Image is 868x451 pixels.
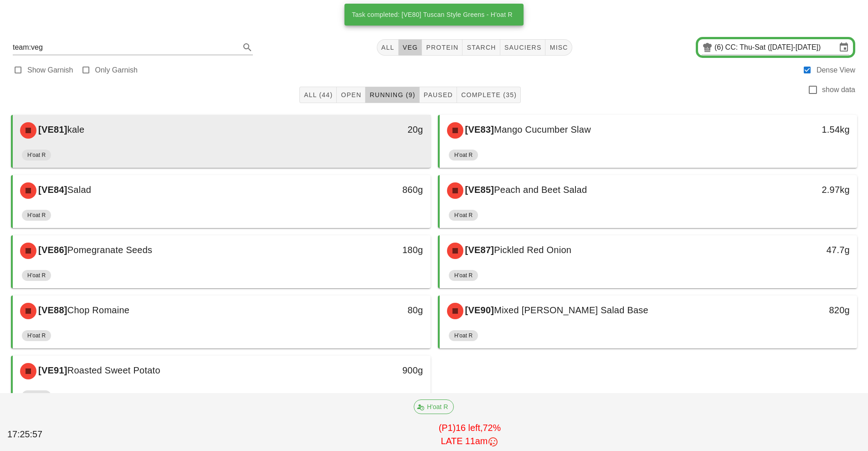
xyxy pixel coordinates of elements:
[454,150,473,161] span: H'oat R
[36,305,67,315] span: [VE88]
[67,365,160,375] span: Roasted Sweet Potato
[457,87,521,103] button: Complete (35)
[494,245,571,255] span: Pickled Red Onion
[420,400,448,414] span: H'oat R
[67,305,129,315] span: Chop Romaine
[714,43,725,52] div: (6)
[456,423,483,433] span: 16 left,
[67,185,91,195] span: Salad
[377,39,399,56] button: All
[420,87,457,103] button: Paused
[422,39,462,56] button: protein
[330,243,423,257] div: 180g
[27,66,73,75] label: Show Garnish
[402,44,418,51] span: veg
[463,185,494,195] span: [VE85]
[757,243,850,257] div: 47.7g
[423,91,453,98] span: Paused
[36,245,67,255] span: [VE86]
[500,39,546,56] button: sauciers
[757,122,850,137] div: 1.54kg
[36,365,67,375] span: [VE91]
[463,245,494,255] span: [VE87]
[27,330,46,341] span: H'oat R
[454,270,473,281] span: H'oat R
[399,39,422,56] button: veg
[67,124,85,135] span: kale
[504,44,542,51] span: sauciers
[545,39,572,56] button: misc
[95,66,138,75] label: Only Garnish
[27,210,46,221] span: H'oat R
[461,91,517,98] span: Complete (35)
[817,66,855,75] label: Dense View
[79,435,861,448] div: LATE 11am
[757,303,850,317] div: 820g
[299,87,337,103] button: All (44)
[365,87,419,103] button: Running (9)
[462,39,500,56] button: starch
[340,91,361,98] span: Open
[27,150,46,161] span: H'oat R
[337,87,365,103] button: Open
[330,303,423,317] div: 80g
[77,420,863,450] div: (P1) 72%
[466,44,496,51] span: starch
[330,182,423,197] div: 860g
[36,124,67,135] span: [VE81]
[494,305,648,315] span: Mixed [PERSON_NAME] Salad Base
[494,124,591,135] span: Mango Cucumber Slaw
[549,44,568,51] span: misc
[454,210,473,221] span: H'oat R
[822,85,855,94] label: show data
[369,91,415,98] span: Running (9)
[330,122,423,137] div: 20g
[463,305,494,315] span: [VE90]
[426,44,458,51] span: protein
[67,245,153,255] span: Pomegranate Seeds
[494,185,587,195] span: Peach and Beet Salad
[757,182,850,197] div: 2.97kg
[454,330,473,341] span: H'oat R
[36,185,67,195] span: [VE84]
[27,390,46,401] span: H'oat R
[27,270,46,281] span: H'oat R
[381,44,395,51] span: All
[330,363,423,378] div: 900g
[463,124,494,135] span: [VE83]
[5,426,77,443] div: 17:25:57
[303,91,333,98] span: All (44)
